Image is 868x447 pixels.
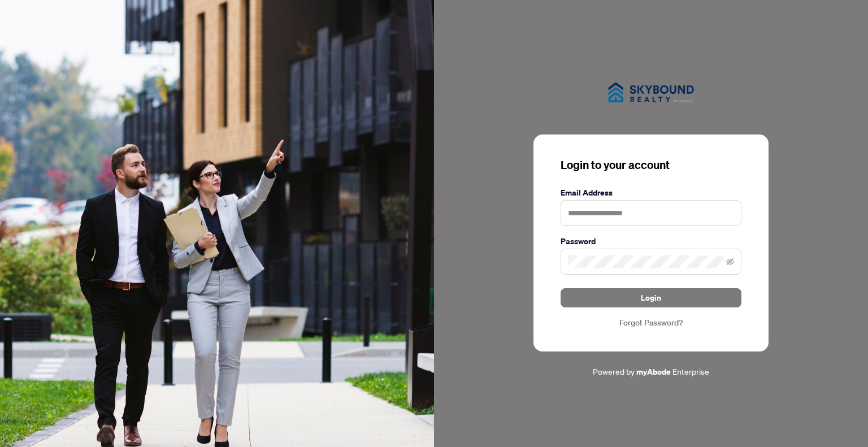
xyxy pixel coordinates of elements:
[561,186,741,199] label: Email Address
[672,366,709,376] span: Enterprise
[593,366,635,376] span: Powered by
[726,258,734,266] span: eye-invisible
[561,288,741,307] button: Login
[561,157,741,173] h3: Login to your account
[594,69,708,116] img: ma-logo
[641,289,661,307] span: Login
[636,366,671,378] a: myAbode
[561,316,741,329] a: Forgot Password?
[561,235,741,248] label: Password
